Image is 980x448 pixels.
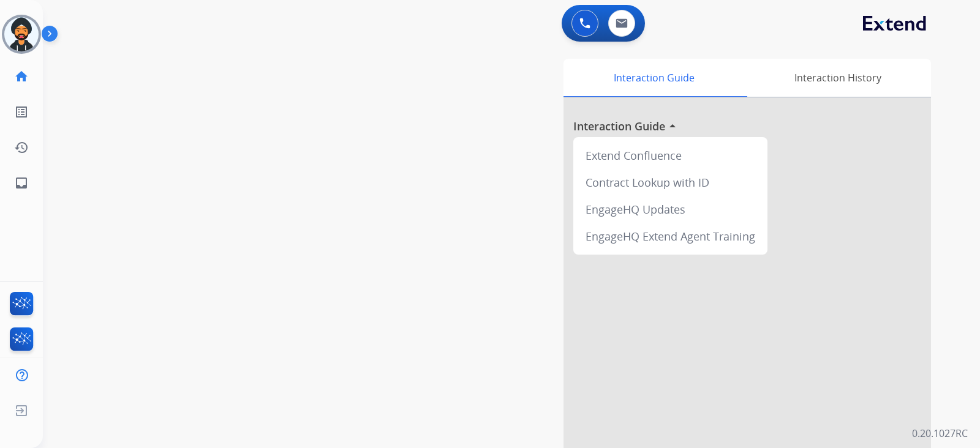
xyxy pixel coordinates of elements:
[14,69,29,84] mat-icon: home
[578,196,763,223] div: EngageHQ Updates
[14,105,29,119] mat-icon: list_alt
[578,142,763,169] div: Extend Confluence
[578,223,763,250] div: EngageHQ Extend Agent Training
[912,426,968,441] p: 0.20.1027RC
[563,59,744,97] div: Interaction Guide
[744,59,931,97] div: Interaction History
[4,17,39,51] img: avatar
[14,176,29,190] mat-icon: inbox
[14,140,29,155] mat-icon: history
[578,169,763,196] div: Contract Lookup with ID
